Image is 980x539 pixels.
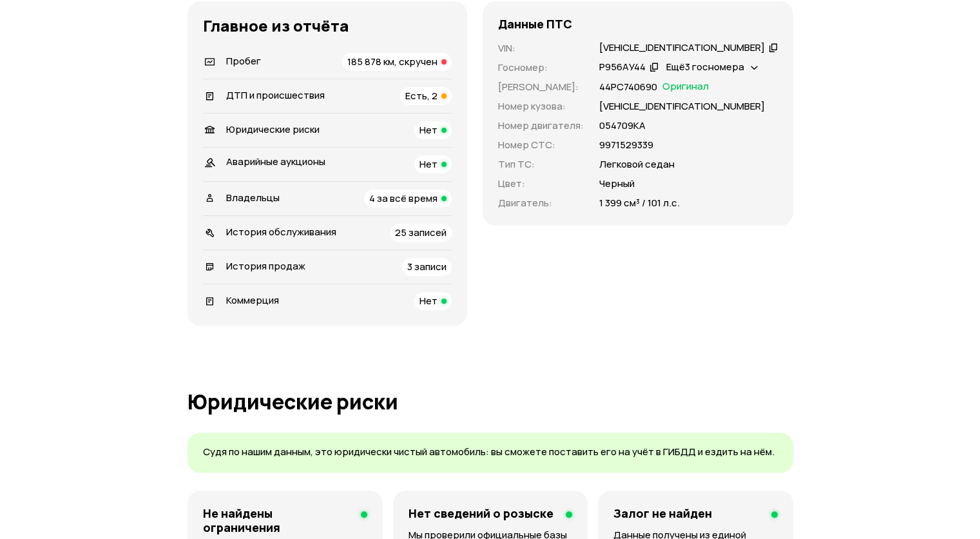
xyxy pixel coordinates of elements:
span: История продаж [226,259,305,273]
span: 25 записей [395,226,447,239]
h4: Нет сведений о розыске [408,506,553,520]
p: 1 399 см³ / 101 л.с. [599,196,680,210]
span: 4 за всё время [369,191,437,205]
span: Нет [419,294,437,308]
span: Нет [419,157,437,171]
h1: Юридические риски [187,390,793,413]
span: Коммерция [226,293,279,307]
p: [PERSON_NAME] : [498,80,584,94]
span: ДТП и происшествия [226,88,325,102]
p: Двигатель : [498,196,584,210]
p: 054709КА [599,119,646,133]
div: [VEHICLE_IDENTIFICATION_NUMBER] [599,41,765,55]
p: Тип ТС : [498,157,584,171]
p: Судя по нашим данным, это юридически чистый автомобиль: вы сможете поставить его на учёт в ГИБДД ... [203,446,778,459]
h4: Данные ПТС [498,17,572,31]
span: Пробег [226,54,261,68]
p: Номер СТС : [498,138,584,152]
span: Нет [419,123,437,137]
p: Легковой седан [599,157,675,171]
p: VIN : [498,41,584,55]
p: Госномер : [498,61,584,75]
span: Есть, 2 [405,89,437,103]
p: 44РС740690 [599,80,657,94]
span: 3 записи [407,260,447,273]
h4: Залог не найден [613,506,712,520]
p: Номер двигателя : [498,119,584,133]
span: Владельцы [226,191,280,204]
span: Оригинал [662,80,709,94]
span: 185 878 км, скручен [347,55,437,68]
p: Черный [599,177,635,191]
span: История обслуживания [226,225,336,239]
p: Номер кузова : [498,99,584,113]
p: [VEHICLE_IDENTIFICATION_NUMBER] [599,99,765,113]
span: Аварийные аукционы [226,155,325,168]
h3: Главное из отчёта [203,17,452,35]
p: 9971529339 [599,138,653,152]
div: Р956АУ44 [599,61,646,74]
span: Юридические риски [226,122,320,136]
p: Цвет : [498,177,584,191]
span: Ещё 3 госномера [666,60,744,73]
